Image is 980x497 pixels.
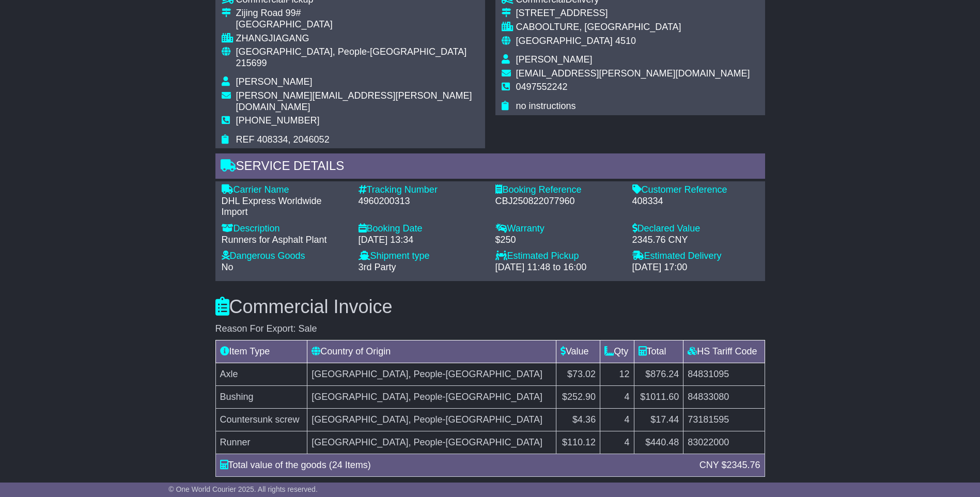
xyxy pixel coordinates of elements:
[615,36,636,46] span: 4510
[215,363,307,385] td: Axle
[516,68,750,79] span: [EMAIL_ADDRESS][PERSON_NAME][DOMAIN_NAME]
[236,46,467,57] span: [GEOGRAPHIC_DATA], People-[GEOGRAPHIC_DATA]
[307,363,556,385] td: [GEOGRAPHIC_DATA], People-[GEOGRAPHIC_DATA]
[359,184,485,196] div: Tracking Number
[634,340,683,363] td: Total
[359,196,485,207] div: 4960200313
[632,251,759,262] div: Estimated Delivery
[516,54,593,65] span: [PERSON_NAME]
[222,235,348,246] div: Runners for Asphalt Plant
[632,196,759,207] div: 408334
[556,340,600,363] td: Value
[307,340,556,363] td: Country of Origin
[359,262,396,272] span: 3rd Party
[222,196,348,218] div: DHL Express Worldwide Import
[683,363,765,385] td: 84831095
[516,36,613,46] span: [GEOGRAPHIC_DATA]
[632,262,759,273] div: [DATE] 17:00
[236,90,472,112] span: [PERSON_NAME][EMAIL_ADDRESS][PERSON_NAME][DOMAIN_NAME]
[236,8,479,19] div: Zijing Road 99#
[495,235,622,246] div: $250
[683,340,765,363] td: HS Tariff Code
[236,134,330,145] span: REF 408334, 2046052
[359,235,485,246] div: [DATE] 13:34
[600,363,634,385] td: 12
[215,323,765,335] div: Reason For Export: Sale
[236,58,267,68] span: 215699
[556,363,600,385] td: $73.02
[516,101,576,111] span: no instructions
[307,431,556,454] td: [GEOGRAPHIC_DATA], People-[GEOGRAPHIC_DATA]
[215,153,765,181] div: Service Details
[215,431,307,454] td: Runner
[495,184,622,196] div: Booking Reference
[683,408,765,431] td: 73181595
[632,223,759,235] div: Declared Value
[683,385,765,408] td: 84833080
[495,251,622,262] div: Estimated Pickup
[600,431,634,454] td: 4
[222,251,348,262] div: Dangerous Goods
[168,485,318,493] span: © One World Courier 2025. All rights reserved.
[600,340,634,363] td: Qty
[694,458,766,472] div: CNY $2345.76
[222,262,234,272] span: No
[495,262,622,273] div: [DATE] 11:48 to 16:00
[516,8,750,19] div: [STREET_ADDRESS]
[236,76,313,87] span: [PERSON_NAME]
[634,431,683,454] td: $440.48
[632,235,759,246] div: 2345.76 CNY
[215,385,307,408] td: Bushing
[236,33,479,44] div: ZHANGJIAGANG
[215,340,307,363] td: Item Type
[556,431,600,454] td: $110.12
[222,184,348,196] div: Carrier Name
[236,19,479,30] div: [GEOGRAPHIC_DATA]
[359,223,485,235] div: Booking Date
[516,82,568,92] span: 0497552242
[307,385,556,408] td: [GEOGRAPHIC_DATA], People-[GEOGRAPHIC_DATA]
[307,408,556,431] td: [GEOGRAPHIC_DATA], People-[GEOGRAPHIC_DATA]
[215,458,694,472] div: Total value of the goods (24 Items)
[222,223,348,235] div: Description
[215,297,765,317] h3: Commercial Invoice
[215,408,307,431] td: Countersunk screw
[556,408,600,431] td: $4.36
[683,431,765,454] td: 83022000
[600,385,634,408] td: 4
[359,251,485,262] div: Shipment type
[634,385,683,408] td: $1011.60
[634,363,683,385] td: $876.24
[495,223,622,235] div: Warranty
[600,408,634,431] td: 4
[632,184,759,196] div: Customer Reference
[556,385,600,408] td: $252.90
[516,22,750,33] div: CABOOLTURE, [GEOGRAPHIC_DATA]
[236,115,320,126] span: [PHONE_NUMBER]
[495,196,622,207] div: CBJ250822077960
[634,408,683,431] td: $17.44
